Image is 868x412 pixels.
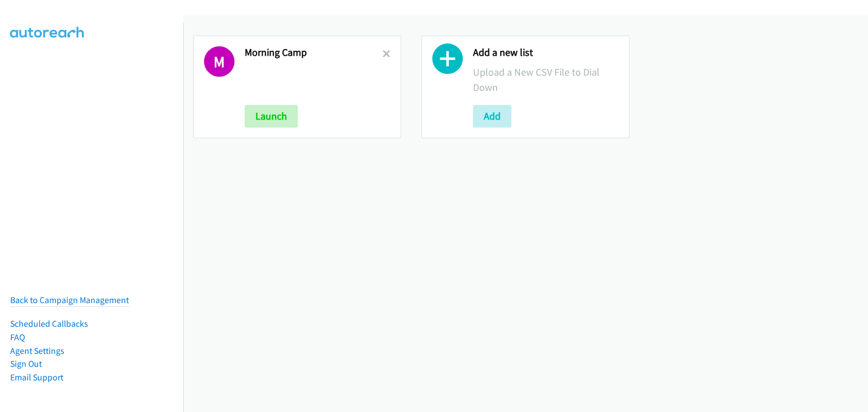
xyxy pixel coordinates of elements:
[204,46,235,77] h1: M
[10,332,25,343] a: FAQ
[473,105,511,128] button: Add
[473,64,619,95] p: Upload a New CSV File to Dial Down
[10,372,63,383] a: Email Support
[10,318,88,329] a: Scheduled Callbacks
[10,295,129,305] a: Back to Campaign Management
[245,105,298,128] button: Launch
[10,358,42,369] a: Sign Out
[245,46,383,59] h2: Morning Camp
[10,345,64,356] a: Agent Settings
[473,46,619,59] h2: Add a new list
